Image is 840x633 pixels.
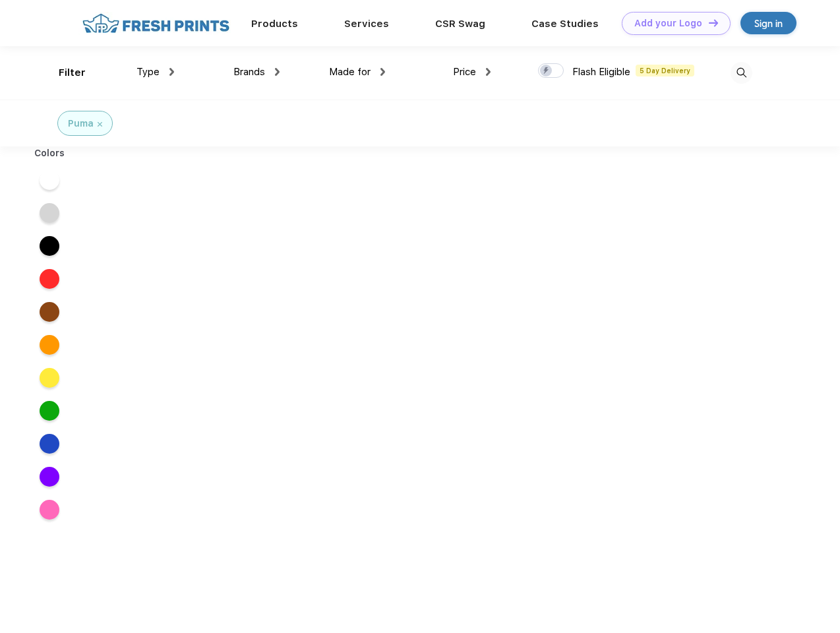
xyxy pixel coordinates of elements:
[169,68,174,76] img: dropdown.png
[709,19,718,26] img: DT
[275,68,280,76] img: dropdown.png
[634,18,702,29] div: Add your Logo
[98,122,102,127] img: filter_cancel.svg
[731,62,752,84] img: desktop_search.svg
[344,18,389,30] a: Services
[59,65,86,80] div: Filter
[754,16,783,31] div: Sign in
[380,68,385,76] img: dropdown.png
[572,66,630,78] span: Flash Eligible
[740,12,796,34] a: Sign in
[329,66,371,78] span: Made for
[453,66,476,78] span: Price
[636,65,694,76] span: 5 Day Delivery
[68,117,94,131] div: Puma
[486,68,491,76] img: dropdown.png
[233,66,265,78] span: Brands
[251,18,298,30] a: Products
[136,66,160,78] span: Type
[435,18,485,30] a: CSR Swag
[78,12,233,35] img: fo%20logo%202.webp
[24,146,75,160] div: Colors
